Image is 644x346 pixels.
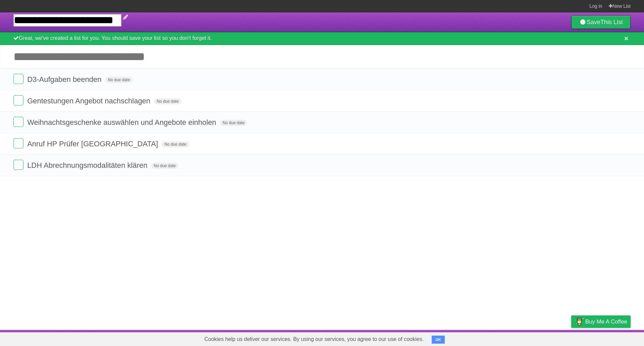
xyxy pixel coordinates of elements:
span: Gentestungen Angebot nachschlagen [27,97,152,105]
a: Suggest a feature [588,332,631,344]
a: Privacy [562,332,580,344]
label: Done [13,74,23,84]
span: No due date [220,120,247,126]
span: No due date [105,77,132,83]
a: SaveThis List [571,15,631,29]
a: Buy me a coffee [571,315,631,328]
span: D3-Aufgaben beenden [27,75,103,84]
b: This List [600,19,623,26]
span: LDH Abrechnungsmodalitäten klären [27,161,149,169]
a: About [482,332,496,344]
a: Terms [540,332,554,344]
span: Weihnachtsgeschenke auswählen und Angebote einholen [27,118,218,127]
span: Anruf HP Prüfer [GEOGRAPHIC_DATA] [27,140,160,148]
span: No due date [154,98,181,104]
label: Done [13,95,23,105]
span: Cookies help us deliver our services. By using our services, you agree to our use of cookies. [198,333,430,346]
label: Done [13,160,23,170]
span: No due date [162,141,189,147]
label: Done [13,138,23,148]
label: Done [13,117,23,127]
span: Buy me a coffee [585,316,627,328]
img: Buy me a coffee [575,316,584,327]
span: No due date [151,163,178,169]
a: Developers [504,332,531,344]
button: OK [432,336,445,344]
